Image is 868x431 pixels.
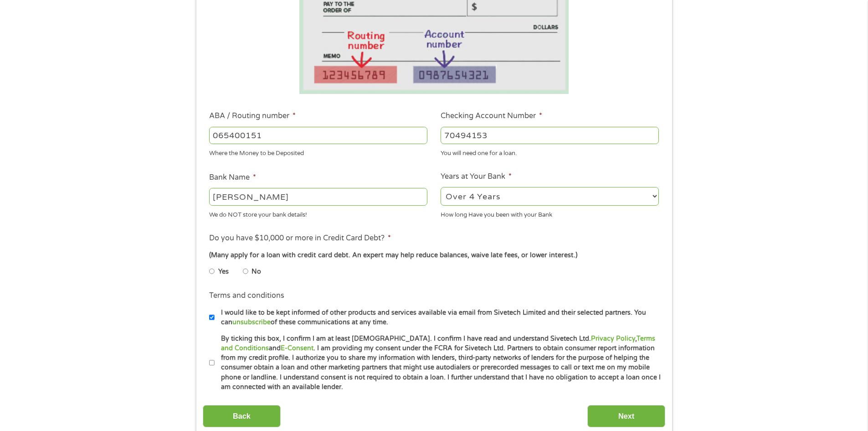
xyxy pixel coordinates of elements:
[252,267,261,277] label: No
[441,127,659,144] input: 345634636
[209,234,391,243] label: Do you have $10,000 or more in Credit Card Debt?
[441,111,542,121] label: Checking Account Number
[209,127,427,144] input: 263177916
[587,405,665,427] input: Next
[209,250,658,260] div: (Many apply for a loan with credit card debt. An expert may help reduce balances, waive late fees...
[209,146,427,158] div: Where the Money to be Deposited
[209,207,427,219] div: We do NOT store your bank details!
[591,335,635,343] a: Privacy Policy
[203,405,281,427] input: Back
[215,334,662,392] label: By ticking this box, I confirm I am at least [DEMOGRAPHIC_DATA]. I confirm I have read and unders...
[232,318,271,326] a: unsubscribe
[215,308,662,327] label: I would like to be kept informed of other products and services available via email from Sivetech...
[209,111,296,121] label: ABA / Routing number
[441,172,512,182] label: Years at Your Bank
[441,207,659,219] div: How long Have you been with your Bank
[209,291,284,301] label: Terms and conditions
[281,344,313,352] a: E-Consent
[209,173,256,182] label: Bank Name
[441,146,659,158] div: You will need one for a loan.
[221,335,655,352] a: Terms and Conditions
[218,267,229,277] label: Yes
